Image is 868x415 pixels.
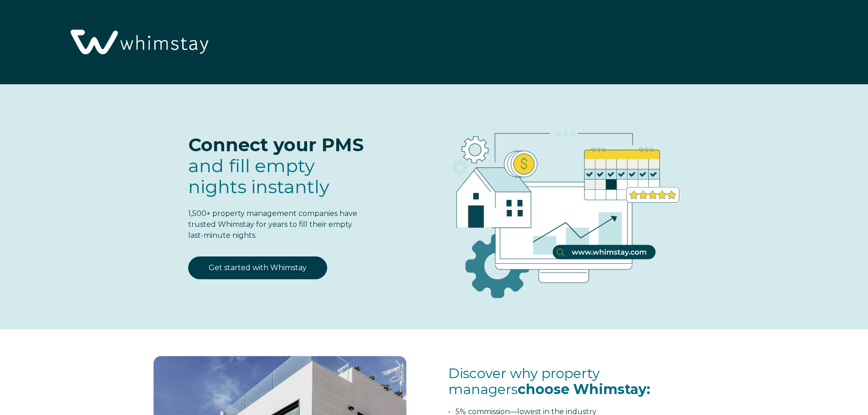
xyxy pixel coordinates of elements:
img: RBO Ilustrations-03 [400,102,721,313]
img: Whimstay Logo-02 1 [64,5,213,81]
span: and [188,154,329,198]
span: Discover why property managers [448,365,650,398]
span: choose Whimstay: [518,381,650,398]
span: Connect your PMS [188,133,364,156]
span: fill empty nights instantly [188,154,329,198]
span: 1,500+ property management companies have trusted Whimstay for years to fill their empty last-min... [188,209,357,240]
a: Get started with Whimstay [188,256,327,279]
